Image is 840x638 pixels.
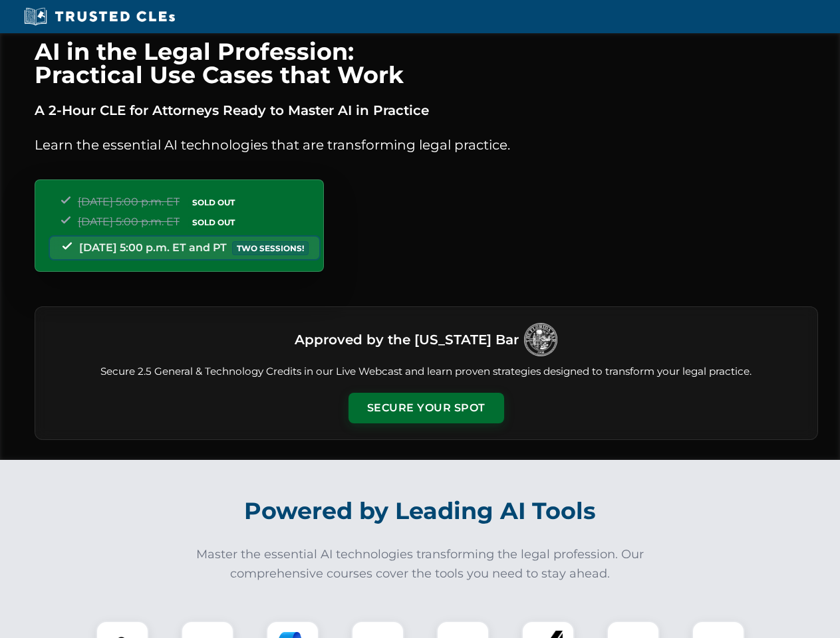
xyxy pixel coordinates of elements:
span: [DATE] 5:00 p.m. ET [78,195,180,208]
h1: AI in the Legal Profession: Practical Use Cases that Work [35,40,818,86]
h3: Approved by the [US_STATE] Bar [295,328,519,352]
p: Learn the essential AI technologies that are transforming legal practice. [35,134,818,156]
img: Trusted CLEs [20,7,179,27]
button: Secure Your Spot [349,393,504,423]
img: Logo [524,323,557,356]
p: Secure 2.5 General & Technology Credits in our Live Webcast and learn proven strategies designed ... [51,364,801,379]
p: Master the essential AI technologies transforming the legal profession. Our comprehensive courses... [188,545,653,584]
h2: Powered by Leading AI Tools [52,488,789,534]
span: SOLD OUT [188,195,239,209]
span: SOLD OUT [188,215,239,229]
p: A 2-Hour CLE for Attorneys Ready to Master AI in Practice [35,100,818,121]
span: [DATE] 5:00 p.m. ET [78,215,180,228]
